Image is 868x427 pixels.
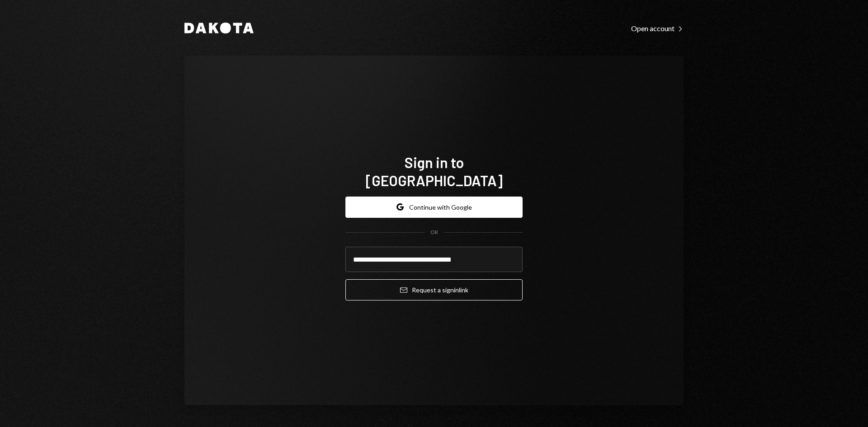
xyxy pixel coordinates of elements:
a: Open account [631,23,684,33]
div: Open account [631,24,684,33]
button: Continue with Google [345,197,523,218]
button: Request a signinlink [345,279,523,300]
h1: Sign in to [GEOGRAPHIC_DATA] [345,153,523,189]
div: OR [430,229,438,236]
